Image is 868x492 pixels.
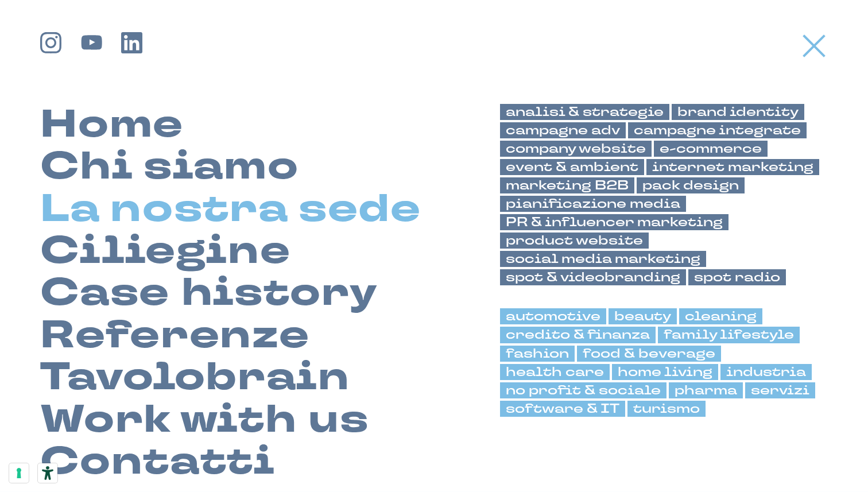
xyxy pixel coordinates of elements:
[500,233,649,249] a: product website
[500,382,666,398] a: no profit & sociale
[500,269,686,285] a: spot & videobranding
[679,308,762,324] a: cleaning
[637,177,745,193] a: pack design
[720,364,812,380] a: industria
[40,441,275,483] a: Contatti
[32,18,56,28] div: v 4.0.25
[40,104,184,146] a: Home
[40,399,369,441] a: Work with us
[30,30,164,39] div: [PERSON_NAME]: [DOMAIN_NAME]
[500,364,610,380] a: health care
[500,122,626,138] a: campagne adv
[9,463,29,483] button: Le tue preferenze relative al consenso per le tecnologie di tracciamento
[500,327,656,343] a: credito & finanza
[658,327,800,343] a: family lifestyle
[688,269,786,285] a: spot radio
[654,141,768,157] a: e-commerce
[61,68,88,75] div: Dominio
[38,463,57,483] button: Strumenti di accessibilità
[40,146,299,188] a: Chi siamo
[500,141,652,157] a: company website
[40,272,377,314] a: Case history
[646,159,819,175] a: internet marketing
[40,315,309,357] a: Referenze
[500,159,644,175] a: event & ambient
[612,364,718,380] a: home living
[500,251,706,267] a: social media marketing
[131,68,187,75] div: Keyword (traffico)
[40,357,350,398] a: Tavolobrain
[48,67,57,76] img: tab_domain_overview_orange.svg
[500,214,728,230] a: PR & influencer marketing
[40,230,290,272] a: Ciliegine
[577,346,721,362] a: food & beverage
[609,308,677,324] a: beauty
[672,104,804,120] a: brand identity
[18,30,28,39] img: website_grey.svg
[18,18,28,28] img: logo_orange.svg
[669,382,743,398] a: pharma
[628,122,807,138] a: campagne integrate
[40,188,421,230] a: La nostra sede
[500,177,634,193] a: marketing B2B
[500,308,606,324] a: automotive
[745,382,815,398] a: servizi
[119,67,128,76] img: tab_keywords_by_traffic_grey.svg
[500,196,686,212] a: pianificazione media
[500,401,625,417] a: software & IT
[500,104,669,120] a: analisi & strategie
[627,401,706,417] a: turismo
[500,346,575,362] a: fashion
